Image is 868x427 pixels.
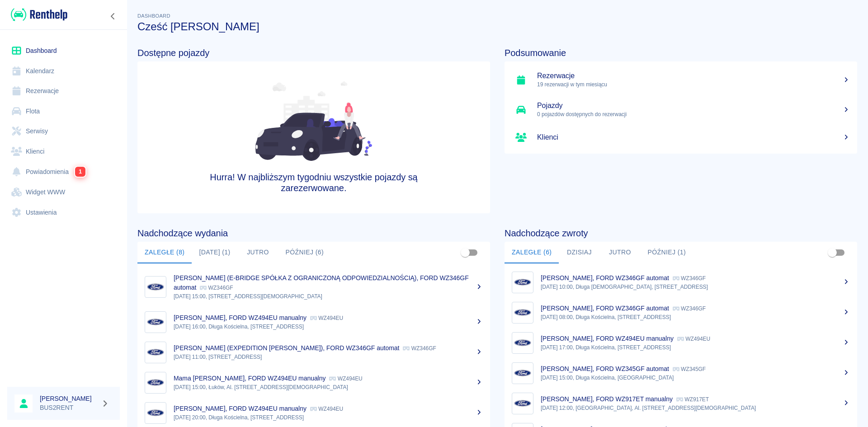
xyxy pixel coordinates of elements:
a: ImageMama [PERSON_NAME], FORD WZ494EU manualny WZ494EU[DATE] 15:00, Łuków, Al. [STREET_ADDRESS][D... [137,367,490,398]
span: 1 [75,167,85,177]
p: [PERSON_NAME] (EXPEDITION [PERSON_NAME]), FORD WZ346GF automat [174,344,399,352]
a: Image[PERSON_NAME], FORD WZ494EU manualny WZ494EU[DATE] 16:00, Długa Kościelna, [STREET_ADDRESS] [137,307,490,337]
button: Zaległe (6) [505,242,559,263]
img: Image [147,404,164,422]
h4: Dostępne pojazdy [137,47,490,58]
p: [PERSON_NAME], FORD WZ494EU manualny [174,405,307,412]
p: [DATE] 17:00, Długa Kościelna, [STREET_ADDRESS] [541,343,850,352]
p: [DATE] 11:00, [STREET_ADDRESS] [174,353,483,361]
p: WZ917ET [676,396,709,403]
h4: Podsumowanie [505,47,857,58]
p: [DATE] 12:00, [GEOGRAPHIC_DATA], Al. [STREET_ADDRESS][DEMOGRAPHIC_DATA] [541,404,850,412]
img: Image [147,314,164,331]
h5: Rezerwacje [537,71,850,80]
img: Image [514,395,531,412]
a: Image[PERSON_NAME], FORD WZ346GF automat WZ346GF[DATE] 08:00, Długa Kościelna, [STREET_ADDRESS] [505,297,857,328]
a: Image[PERSON_NAME] (EXPEDITION [PERSON_NAME]), FORD WZ346GF automat WZ346GF[DATE] 11:00, [STREET_... [137,337,490,367]
h5: Klienci [537,133,850,142]
button: [DATE] (1) [192,242,237,263]
p: [DATE] 15:00, Długa Kościelna, [GEOGRAPHIC_DATA] [541,374,850,382]
a: Rezerwacje [7,81,120,101]
button: Jutro [238,242,278,263]
p: [PERSON_NAME], FORD WZ494EU manualny [174,314,307,321]
button: Dzisiaj [559,242,599,263]
a: Image[PERSON_NAME] (E-BRIDGE SPÓŁKA Z OGRANICZONĄ ODPOWIEDZIALNOŚCIĄ), FORD WZ346GF automat WZ346... [137,267,490,307]
img: Renthelp logo [11,7,67,22]
a: Widget WWW [7,182,120,202]
span: Pokaż przypisane tylko do mnie [824,244,841,261]
button: Zaległe (8) [137,242,192,263]
button: Jutro [599,242,640,263]
img: Image [147,374,164,391]
p: WZ346GF [403,345,436,352]
p: [PERSON_NAME], FORD WZ917ET manualny [541,395,673,403]
p: WZ494EU [310,406,343,412]
p: BUS2RENT [40,403,98,413]
p: [DATE] 16:00, Długa Kościelna, [STREET_ADDRESS] [174,323,483,331]
p: WZ494EU [329,375,362,382]
h4: Hurra! W najbliższym tygodniu wszystkie pojazdy są zarezerwowane. [208,172,420,193]
button: Zwiń nawigację [106,10,120,22]
a: Flota [7,101,120,122]
a: Ustawienia [7,202,120,223]
a: Image[PERSON_NAME], FORD WZ346GF automat WZ346GF[DATE] 10:00, Długa [DEMOGRAPHIC_DATA], [STREET_A... [505,267,857,297]
a: Pojazdy0 pojazdów dostępnych do rezerwacji [505,95,857,125]
p: WZ346GF [200,285,233,291]
p: 0 pojazdów dostępnych do rezerwacji [537,110,850,118]
p: [PERSON_NAME], FORD WZ494EU manualny [541,335,674,342]
p: [PERSON_NAME] (E-BRIDGE SPÓŁKA Z OGRANICZONĄ ODPOWIEDZIALNOŚCIĄ), FORD WZ346GF automat [174,274,469,291]
a: Image[PERSON_NAME], FORD WZ917ET manualny WZ917ET[DATE] 12:00, [GEOGRAPHIC_DATA], Al. [STREET_ADD... [505,388,857,418]
h4: Nadchodzące wydania [137,228,490,239]
img: Image [514,274,531,291]
h3: Cześć [PERSON_NAME] [137,20,857,33]
p: [DATE] 08:00, Długa Kościelna, [STREET_ADDRESS] [541,313,850,321]
a: Kalendarz [7,61,120,81]
p: [PERSON_NAME], FORD WZ345GF automat [541,365,669,372]
span: Dashboard [137,13,170,19]
p: [DATE] 15:00, [STREET_ADDRESS][DEMOGRAPHIC_DATA] [174,292,483,300]
p: [PERSON_NAME], FORD WZ346GF automat [541,305,669,312]
p: Mama [PERSON_NAME], FORD WZ494EU manualny [174,375,325,382]
p: WZ346GF [673,275,706,282]
img: Fleet [255,81,372,161]
span: Pokaż przypisane tylko do mnie [457,244,474,261]
p: [DATE] 15:00, Łuków, Al. [STREET_ADDRESS][DEMOGRAPHIC_DATA] [174,383,483,391]
p: WZ494EU [677,336,710,342]
button: Później (1) [640,242,693,263]
p: [DATE] 20:00, Długa Kościelna, [STREET_ADDRESS] [174,413,483,422]
h6: [PERSON_NAME] [40,394,98,403]
p: 19 rezerwacji w tym miesiącu [537,80,850,89]
a: Dashboard [7,41,120,61]
img: Image [147,278,164,296]
p: WZ494EU [310,315,343,321]
button: Później (6) [278,242,331,263]
img: Image [514,334,531,352]
a: Serwisy [7,121,120,141]
a: Klienci [7,141,120,162]
a: Image[PERSON_NAME], FORD WZ345GF automat WZ345GF[DATE] 15:00, Długa Kościelna, [GEOGRAPHIC_DATA] [505,358,857,388]
p: [PERSON_NAME], FORD WZ346GF automat [541,274,669,282]
a: Powiadomienia1 [7,161,120,182]
p: [DATE] 10:00, Długa [DEMOGRAPHIC_DATA], [STREET_ADDRESS] [541,283,850,291]
img: Image [147,344,164,361]
a: Klienci [505,125,857,150]
img: Image [514,304,531,321]
img: Image [514,365,531,382]
h4: Nadchodzące zwroty [505,228,857,239]
p: WZ346GF [673,305,706,312]
a: Rezerwacje19 rezerwacji w tym miesiącu [505,65,857,95]
h5: Pojazdy [537,101,850,110]
a: Image[PERSON_NAME], FORD WZ494EU manualny WZ494EU[DATE] 17:00, Długa Kościelna, [STREET_ADDRESS] [505,328,857,358]
p: WZ345GF [673,366,706,372]
a: Renthelp logo [7,7,67,22]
